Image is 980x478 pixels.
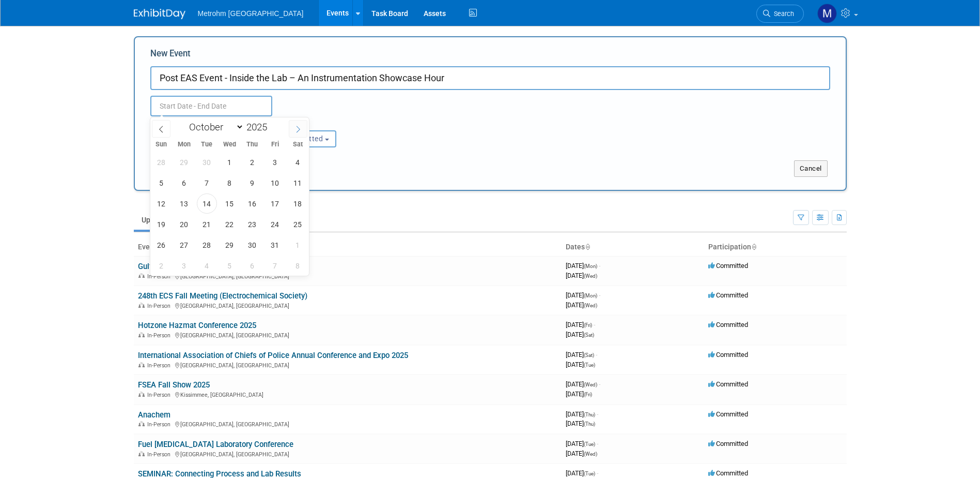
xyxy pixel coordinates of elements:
span: November 1, 2025 [288,235,308,255]
span: September 28, 2025 [151,152,172,172]
span: - [599,380,600,388]
span: October 2, 2025 [242,152,262,172]
span: [DATE] [566,450,597,457]
span: October 9, 2025 [242,173,262,193]
span: October 4, 2025 [288,152,308,172]
span: November 6, 2025 [242,256,262,276]
span: (Wed) [584,303,597,308]
span: [DATE] [566,410,598,418]
span: [DATE] [566,301,597,309]
span: [DATE] [566,262,600,270]
span: - [596,351,597,358]
span: November 8, 2025 [288,256,308,276]
span: October 13, 2025 [174,193,194,214]
span: [DATE] [566,321,595,328]
span: In-Person [147,303,174,309]
a: Upcoming23 [134,210,194,230]
span: October 26, 2025 [151,235,172,255]
span: (Fri) [584,322,592,328]
span: (Tue) [584,441,595,447]
span: October 14, 2025 [197,193,217,214]
a: Gulf Coast Conference 2025 [138,262,234,271]
span: October 19, 2025 [151,214,172,234]
span: October 12, 2025 [151,193,172,214]
input: Year [244,121,275,133]
span: - [599,291,600,299]
a: Anachem [138,410,170,420]
span: Search [770,10,794,18]
th: Event [134,238,562,256]
button: Cancel [794,160,828,177]
input: Name of Trade Show / Conference [150,66,830,90]
span: October 17, 2025 [265,193,285,214]
span: (Thu) [584,412,595,417]
span: October 16, 2025 [242,193,262,214]
img: In-Person Event [138,451,145,456]
span: [DATE] [566,291,600,299]
span: Sun [150,141,173,148]
img: In-Person Event [138,362,145,367]
span: Wed [218,141,241,148]
span: October 3, 2025 [265,152,285,172]
span: (Sat) [584,352,594,358]
a: Sort by Participation Type [751,243,756,251]
div: Participation: [266,116,366,130]
span: (Mon) [584,263,597,269]
span: November 3, 2025 [174,256,194,276]
div: [GEOGRAPHIC_DATA], [GEOGRAPHIC_DATA] [138,420,557,428]
th: Participation [704,238,847,256]
span: October 8, 2025 [220,173,240,193]
div: [GEOGRAPHIC_DATA], [GEOGRAPHIC_DATA] [138,450,557,458]
a: Sort by Start Date [585,243,590,251]
span: Committed [708,351,748,358]
span: Metrohm [GEOGRAPHIC_DATA] [198,9,304,18]
div: [GEOGRAPHIC_DATA], [GEOGRAPHIC_DATA] [138,301,557,309]
a: Hotzone Hazmat Conference 2025 [138,321,256,330]
span: October 27, 2025 [174,235,194,255]
span: In-Person [147,332,174,339]
span: October 31, 2025 [265,235,285,255]
span: October 18, 2025 [288,193,308,214]
a: 248th ECS Fall Meeting (Electrochemical Society) [138,291,307,301]
span: Committed [708,262,748,270]
a: International Association of Chiefs of Police Annual Conference and Expo 2025 [138,351,408,360]
span: October 25, 2025 [288,214,308,234]
span: [DATE] [566,440,598,447]
span: October 7, 2025 [197,173,217,193]
span: October 1, 2025 [220,152,240,172]
span: Committed [708,321,748,328]
span: In-Person [147,421,174,428]
span: - [597,469,598,477]
span: October 24, 2025 [265,214,285,234]
span: (Thu) [584,421,595,427]
img: In-Person Event [138,421,145,426]
img: In-Person Event [138,303,145,308]
span: November 2, 2025 [151,256,172,276]
span: [DATE] [566,469,598,477]
span: November 5, 2025 [220,256,240,276]
a: FSEA Fall Show 2025 [138,380,210,390]
span: November 7, 2025 [265,256,285,276]
span: - [599,262,600,270]
span: [DATE] [566,361,595,368]
span: October 28, 2025 [197,235,217,255]
span: In-Person [147,392,174,398]
img: In-Person Event [138,392,145,397]
span: October 30, 2025 [242,235,262,255]
span: Fri [263,141,286,148]
span: Committed [708,291,748,299]
span: Mon [173,141,195,148]
a: Search [756,5,804,23]
span: Committed [708,469,748,477]
span: [DATE] [566,272,597,279]
span: October 23, 2025 [242,214,262,234]
span: October 6, 2025 [174,173,194,193]
select: Month [184,121,244,133]
img: In-Person Event [138,273,145,278]
span: (Tue) [584,471,595,476]
span: - [594,321,595,328]
span: October 21, 2025 [197,214,217,234]
span: - [597,410,598,418]
img: Michelle Simoes [817,4,837,23]
span: (Fri) [584,392,592,397]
